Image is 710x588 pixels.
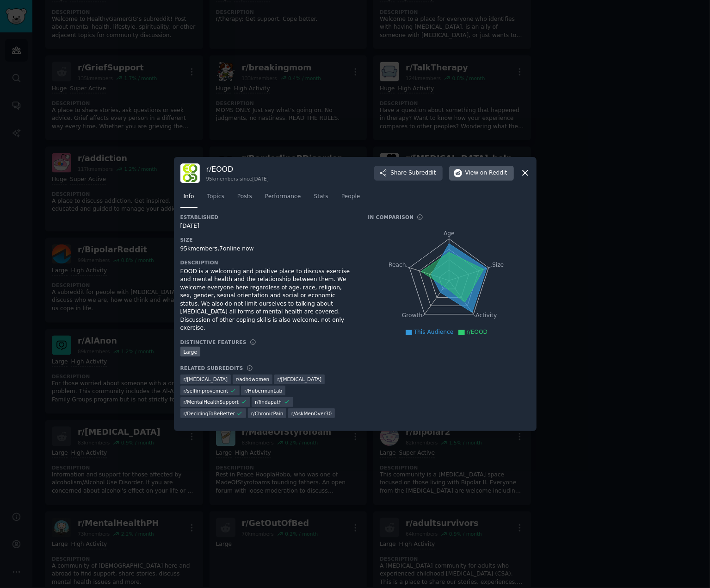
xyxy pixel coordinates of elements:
tspan: Age [444,230,455,237]
span: r/ adhdwomen [236,376,270,382]
span: Info [184,193,194,201]
span: Subreddit [408,169,436,177]
a: Performance [262,189,304,208]
button: ShareSubreddit [374,166,442,181]
span: r/ HubermanLab [244,388,282,394]
h3: In Comparison [368,214,414,220]
h3: Established [180,214,355,220]
h3: Size [180,237,355,243]
span: View [465,169,507,177]
span: r/ findapath [255,399,282,405]
a: Posts [234,189,255,208]
span: r/ ChronicPain [251,410,284,417]
img: EOOD [180,163,200,183]
div: 95k members, 7 online now [180,245,355,253]
h3: r/ EOOD [206,164,269,174]
span: Topics [207,193,224,201]
a: Info [180,189,198,208]
span: This Audience [414,329,454,335]
span: r/ DecidingToBeBetter [184,410,235,417]
span: r/ MentalHealthSupport [184,399,239,405]
div: 95k members since [DATE] [206,175,269,182]
span: r/ [MEDICAL_DATA] [278,376,322,382]
span: Posts [237,193,252,201]
span: r/ AskMenOver30 [291,410,332,417]
span: Performance [265,193,301,201]
span: Share [390,169,436,177]
div: Large [180,347,201,357]
span: Stats [314,193,328,201]
tspan: Size [492,261,504,268]
span: People [341,193,360,201]
button: Viewon Reddit [449,166,514,181]
div: EOOD is a welcoming and positive place to discuss exercise and mental health and the relationship... [180,268,355,332]
h3: Distinctive Features [180,339,247,345]
span: r/ selfimprovement [184,388,228,394]
tspan: Growth [402,312,422,319]
h3: Description [180,259,355,266]
span: r/ [MEDICAL_DATA] [184,376,228,382]
h3: Related Subreddits [180,365,243,371]
a: People [338,189,364,208]
a: Topics [204,189,228,208]
tspan: Reach [389,261,406,268]
span: on Reddit [480,169,507,177]
a: Stats [311,189,332,208]
tspan: Activity [475,312,497,319]
span: r/EOOD [467,329,488,335]
div: [DATE] [180,222,355,231]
